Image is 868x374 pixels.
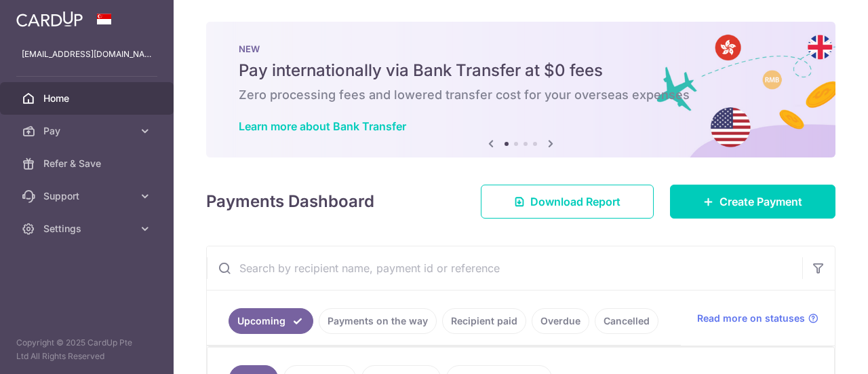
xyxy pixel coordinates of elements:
[206,22,835,157] img: Bank transfer banner
[670,185,835,219] a: Create Payment
[239,60,803,81] h5: Pay internationally via Bank Transfer at $0 fees
[530,193,620,210] span: Download Report
[697,312,805,325] span: Read more on statuses
[239,87,803,103] h6: Zero processing fees and lowered transfer cost for your overseas expenses
[206,189,374,214] h4: Payments Dashboard
[532,308,589,334] a: Overdue
[43,222,133,236] span: Settings
[43,92,133,105] span: Home
[319,308,437,334] a: Payments on the way
[229,308,313,334] a: Upcoming
[239,43,803,54] p: NEW
[595,308,658,334] a: Cancelled
[442,308,526,334] a: Recipient paid
[16,11,83,27] img: CardUp
[481,185,654,219] a: Download Report
[43,157,133,170] span: Refer & Save
[697,312,818,325] a: Read more on statuses
[239,119,406,133] a: Learn more about Bank Transfer
[43,124,133,138] span: Pay
[719,193,802,210] span: Create Payment
[22,48,152,61] p: [EMAIL_ADDRESS][DOMAIN_NAME]
[43,189,133,203] span: Support
[207,246,802,290] input: Search by recipient name, payment id or reference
